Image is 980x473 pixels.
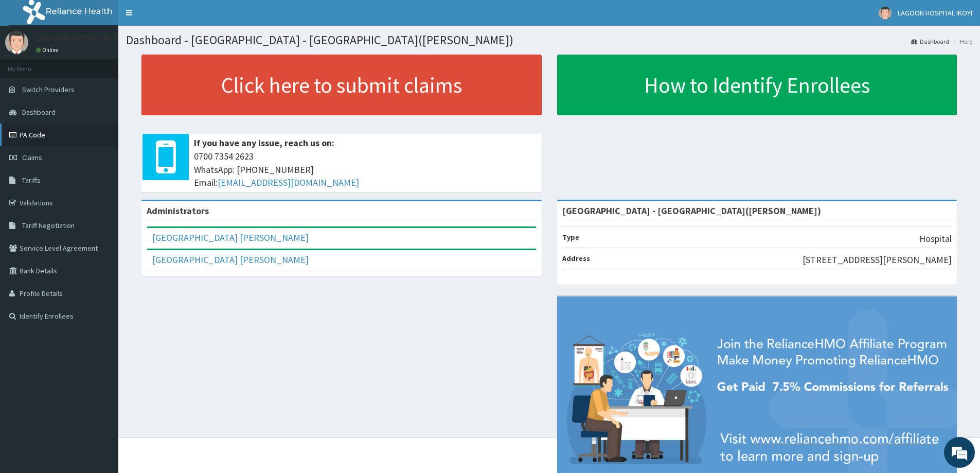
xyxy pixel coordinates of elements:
[22,221,75,230] span: Tariff Negotiation
[562,233,579,242] b: Type
[22,85,75,94] span: Switch Providers
[22,108,56,117] span: Dashboard
[194,137,334,149] b: If you have any issue, reach us on:
[911,37,949,46] a: Dashboard
[22,176,41,185] span: Tariffs
[36,46,61,54] a: Online
[36,33,135,43] p: LAGOON HOSPITAL IKOYI
[218,177,359,188] a: [EMAIL_ADDRESS][DOMAIN_NAME]
[803,253,952,267] p: [STREET_ADDRESS][PERSON_NAME]
[152,254,309,266] a: [GEOGRAPHIC_DATA] [PERSON_NAME]
[898,8,972,17] span: LAGOON HOSPITAL IKOYI
[152,232,309,243] a: [GEOGRAPHIC_DATA] [PERSON_NAME]
[919,232,952,246] p: Hospital
[562,205,821,217] strong: [GEOGRAPHIC_DATA] - [GEOGRAPHIC_DATA]([PERSON_NAME])
[879,7,892,20] img: User Image
[950,37,972,46] li: Here
[141,55,542,115] a: Click here to submit claims
[22,153,42,162] span: Claims
[5,31,28,54] img: User Image
[126,33,972,47] h1: Dashboard - [GEOGRAPHIC_DATA] - [GEOGRAPHIC_DATA]([PERSON_NAME])
[147,205,209,217] b: Administrators
[194,150,537,189] span: 0700 7354 2623 WhatsApp: [PHONE_NUMBER] Email:
[557,55,957,115] a: How to Identify Enrollees
[562,254,590,263] b: Address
